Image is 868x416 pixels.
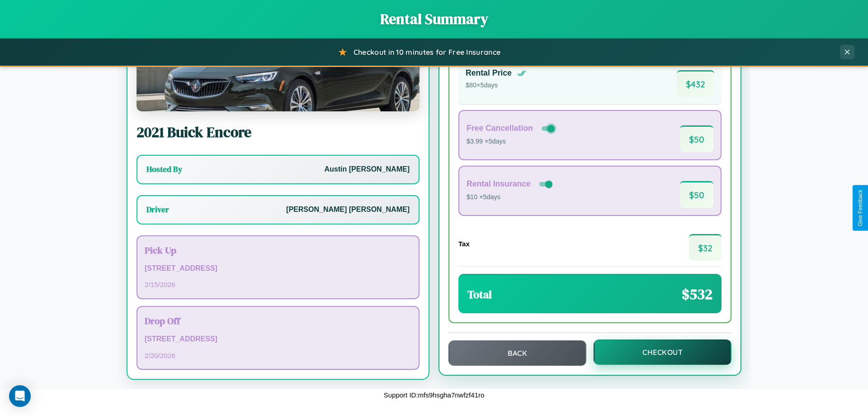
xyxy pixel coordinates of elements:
[466,80,526,91] p: $ 80 × 5 days
[458,240,470,248] h4: Tax
[448,340,586,366] button: Back
[682,284,712,304] span: $ 532
[286,203,410,216] p: [PERSON_NAME] [PERSON_NAME]
[145,349,411,362] p: 2 / 20 / 2026
[146,164,182,175] h3: Hosted By
[9,9,859,29] h1: Rental Summary
[145,244,411,257] h3: Pick Up
[467,287,492,302] h3: Total
[354,48,500,57] span: Checkout in 10 minutes for Free Insurance
[680,125,713,152] span: $ 50
[384,389,485,401] p: Support ID: mfs9hsgha7nwfzf41ro
[680,181,713,208] span: $ 50
[145,278,411,291] p: 2 / 15 / 2026
[466,68,512,78] h4: Rental Price
[9,385,31,407] div: Open Intercom Messenger
[145,333,411,346] p: [STREET_ADDRESS]
[677,70,714,97] span: $ 432
[467,179,531,189] h4: Rental Insurance
[594,339,731,365] button: Checkout
[467,124,533,133] h4: Free Cancellation
[325,163,410,176] p: Austin [PERSON_NAME]
[689,234,722,261] span: $ 32
[146,204,169,215] h3: Driver
[857,190,863,226] div: Give Feedback
[467,136,557,148] p: $3.99 × 5 days
[145,314,411,327] h3: Drop Off
[137,122,420,142] h2: 2021 Buick Encore
[467,191,554,203] p: $10 × 5 days
[145,262,411,275] p: [STREET_ADDRESS]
